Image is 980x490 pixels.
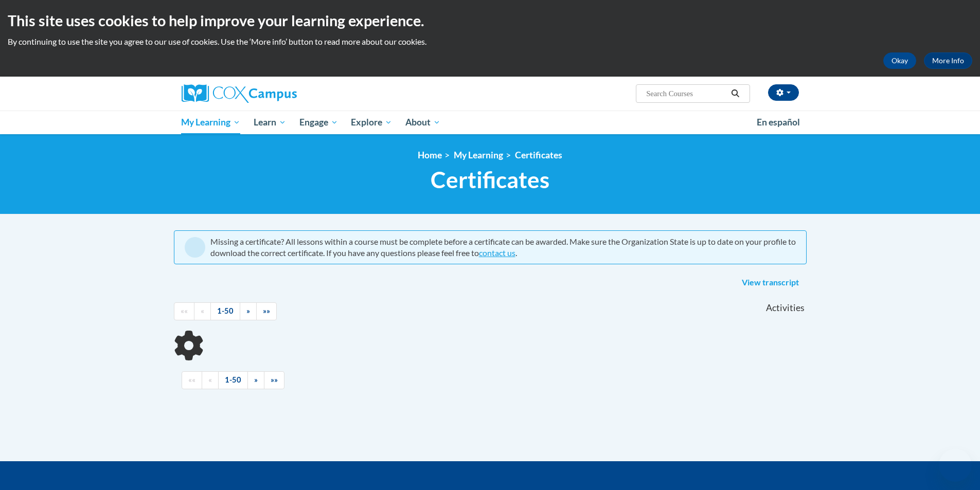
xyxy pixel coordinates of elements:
[174,302,194,320] a: Begining
[479,248,515,258] a: contact us
[201,306,204,315] span: «
[208,375,212,384] span: «
[734,275,807,291] a: View transcript
[264,371,284,389] a: End
[182,84,297,103] img: Cox Campus
[182,371,202,389] a: Begining
[188,375,195,384] span: ««
[247,111,293,134] a: Learn
[8,36,972,47] p: By continuing to use the site you agree to our use of cookies. Use the ‘More info’ button to read...
[924,52,972,69] a: More Info
[194,302,211,320] a: Previous
[182,84,377,103] a: Cox Campus
[431,166,549,193] span: Certificates
[645,87,727,100] input: Search Courses
[293,111,345,134] a: Engage
[766,302,805,314] span: Activities
[256,302,277,320] a: End
[8,10,972,31] h2: This site uses cookies to help improve your learning experience.
[254,116,286,129] span: Learn
[750,112,807,133] a: En español
[246,306,250,315] span: »
[418,150,442,160] a: Home
[405,116,440,129] span: About
[727,87,743,100] button: Search
[254,375,258,384] span: »
[240,302,257,320] a: Next
[181,116,240,129] span: My Learning
[757,117,800,128] span: En español
[210,302,240,320] a: 1-50
[351,116,392,129] span: Explore
[247,371,264,389] a: Next
[883,52,916,69] button: Okay
[768,84,799,101] button: Account Settings
[271,375,278,384] span: »»
[454,150,503,160] a: My Learning
[175,111,247,134] a: My Learning
[166,111,814,134] div: Main menu
[218,371,248,389] a: 1-50
[299,116,338,129] span: Engage
[181,306,188,315] span: ««
[939,449,972,482] iframe: Button to launch messaging window
[263,306,270,315] span: »»
[202,371,219,389] a: Previous
[515,150,562,160] a: Certificates
[399,111,447,134] a: About
[210,236,796,259] div: Missing a certificate? All lessons within a course must be complete before a certificate can be a...
[344,111,399,134] a: Explore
